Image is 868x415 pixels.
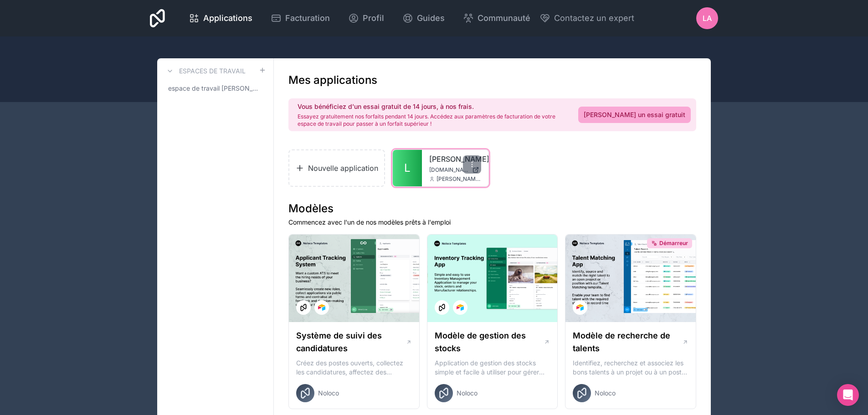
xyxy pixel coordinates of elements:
font: [PERSON_NAME] [429,154,489,164]
a: Applications [181,8,260,28]
font: [PERSON_NAME][EMAIL_ADDRESS][DOMAIN_NAME] [437,175,573,182]
font: Modèle de gestion des stocks [435,331,526,353]
font: Modèle de recherche de talents [573,331,670,353]
font: Profil [363,13,384,23]
font: Noloco [595,389,616,397]
img: Logo d'Airtable [318,304,325,311]
img: Logo d'Airtable [576,304,584,311]
img: Logo d'Airtable [457,304,464,311]
font: Contactez un expert [554,13,634,23]
font: espace de travail [PERSON_NAME] [168,84,274,92]
font: Identifiez, recherchez et associez les bons talents à un projet ou à un poste ouvert avec notre m... [573,359,687,394]
font: Guides [417,13,445,23]
a: Facturation [263,8,337,28]
button: Contactez un expert [539,12,634,25]
font: Nouvelle application [308,164,378,173]
a: Communauté [456,8,538,28]
a: [DOMAIN_NAME] [429,166,481,174]
font: Créez des postes ouverts, collectez les candidatures, affectez des intervieweurs, centralisez les... [296,359,403,412]
font: Système de suivi des candidatures [296,331,382,353]
a: Guides [395,8,452,28]
font: Modèles [288,202,334,215]
a: L [393,150,422,186]
font: Communauté [478,13,530,23]
a: Espaces de travail [164,66,246,77]
font: L [404,161,411,174]
font: Démarreur [659,240,688,246]
a: espace de travail [PERSON_NAME] [164,80,266,97]
font: LA [703,14,712,23]
font: Essayez gratuitement nos forfaits pendant 14 jours. Accédez aux paramètres de facturation de votr... [298,113,555,127]
a: [PERSON_NAME] [429,154,481,164]
font: Vous bénéficiez d'un essai gratuit de 14 jours, à nos frais. [298,102,474,110]
font: Espaces de travail [179,67,246,75]
font: Commencez avec l'un de nos modèles prêts à l'emploi [288,218,451,226]
font: Application de gestion des stocks simple et facile à utiliser pour gérer votre stock, vos command... [435,359,544,394]
div: Ouvrir Intercom Messenger [837,384,859,406]
a: [PERSON_NAME] un essai gratuit [578,107,691,123]
font: Facturation [285,13,330,23]
font: Mes applications [288,73,377,87]
font: [DOMAIN_NAME] [429,166,473,173]
a: Profil [341,8,391,28]
font: [PERSON_NAME] un essai gratuit [584,111,685,118]
font: Applications [203,13,252,23]
a: Nouvelle application [288,149,385,187]
font: Noloco [457,389,478,397]
font: Noloco [318,389,339,397]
